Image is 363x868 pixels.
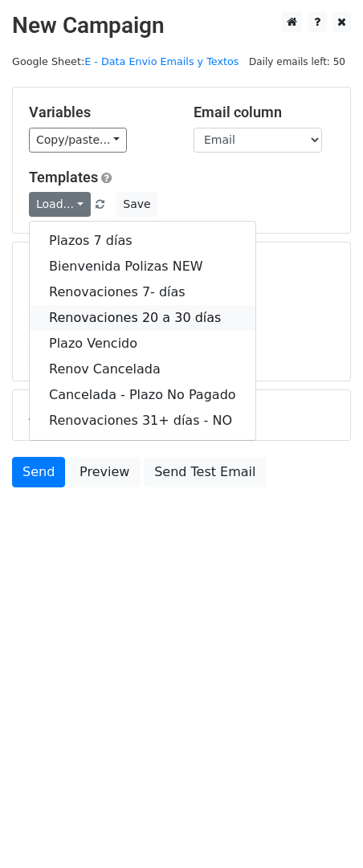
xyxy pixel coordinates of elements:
[69,457,140,487] a: Preview
[12,55,239,67] small: Google Sheet:
[116,192,157,217] button: Save
[12,457,65,487] a: Send
[30,254,255,279] a: Bienvenida Polizas NEW
[29,192,91,217] a: Load...
[283,791,363,868] iframe: Chat Widget
[29,169,98,185] a: Templates
[30,305,255,331] a: Renovaciones 20 a 30 días
[29,128,127,153] a: Copy/paste...
[243,53,351,71] span: Daily emails left: 50
[30,357,255,382] a: Renov Cancelada
[30,382,255,408] a: Cancelada - Plazo No Pagado
[12,12,351,39] h2: New Campaign
[30,331,255,357] a: Plazo Vencido
[194,104,334,121] h5: Email column
[30,408,255,434] a: Renovaciones 31+ días - NO
[30,279,255,305] a: Renovaciones 7- días
[144,457,266,487] a: Send Test Email
[29,104,169,121] h5: Variables
[84,55,239,67] a: E - Data Envio Emails y Textos
[243,55,351,67] a: Daily emails left: 50
[30,228,255,254] a: Plazos 7 días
